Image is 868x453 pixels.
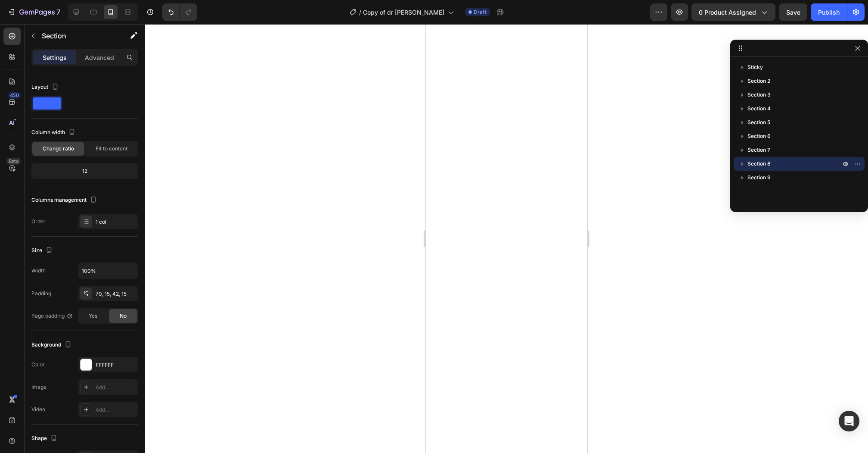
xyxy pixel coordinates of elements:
[747,118,770,127] span: Section 5
[96,218,136,226] div: 1 col
[31,194,99,206] div: Columns management
[162,3,197,21] div: Undo/Redo
[120,312,127,320] span: No
[747,132,771,141] span: Section 6
[747,104,771,113] span: Section 4
[359,8,361,17] span: /
[96,290,136,298] div: 70, 15, 42, 15
[6,158,21,165] div: Beta
[31,361,45,369] div: Color
[43,53,67,62] p: Settings
[31,406,45,413] div: Video
[89,312,97,320] span: Yes
[811,3,847,21] button: Publish
[96,145,127,153] span: Fit to content
[747,91,771,99] span: Section 3
[33,165,136,177] div: 12
[747,77,770,85] span: Section 2
[786,9,800,16] span: Save
[426,24,587,453] iframe: To enrich screen reader interactions, please activate Accessibility in Grammarly extension settings
[691,3,775,21] button: 0 product assigned
[818,8,840,17] div: Publish
[779,3,807,21] button: Save
[474,8,487,16] span: Draft
[31,339,73,351] div: Background
[31,245,54,256] div: Size
[747,159,771,168] span: Section 8
[85,53,114,62] p: Advanced
[31,127,77,138] div: Column width
[747,173,771,182] span: Section 9
[96,384,136,391] div: Add...
[96,361,136,369] div: FFFFFF
[31,290,51,297] div: Padding
[747,146,770,154] span: Section 7
[78,263,138,278] input: Auto
[31,267,46,275] div: Width
[31,383,46,391] div: Image
[42,31,112,41] p: Section
[363,8,444,17] span: Copy of dr [PERSON_NAME]
[43,145,74,153] span: Change ratio
[96,406,136,414] div: Add...
[747,63,763,72] span: Sticky
[56,7,60,17] p: 7
[31,312,73,320] div: Page padding
[31,218,46,225] div: Order
[839,411,859,431] div: Open Intercom Messenger
[699,8,756,17] span: 0 product assigned
[8,92,21,99] div: 450
[3,3,64,21] button: 7
[31,433,59,444] div: Shape
[31,81,60,93] div: Layout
